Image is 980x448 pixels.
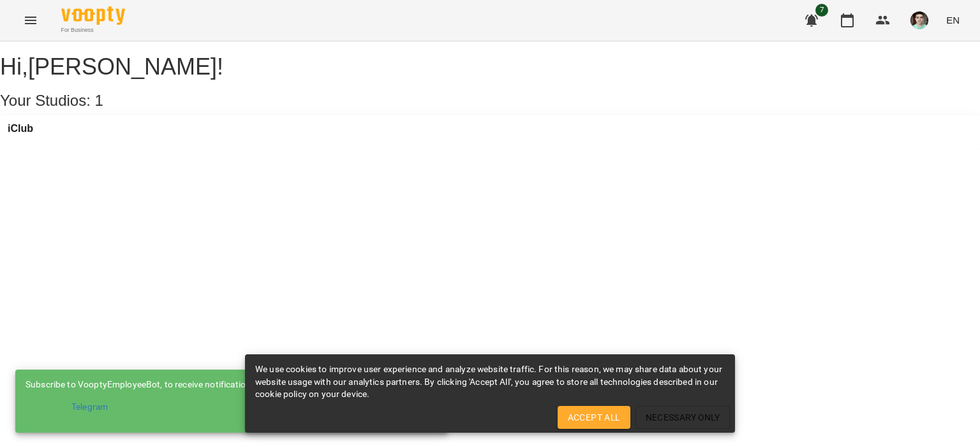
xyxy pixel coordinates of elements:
span: 7 [815,4,828,17]
a: iClub [8,123,33,134]
span: For Business [61,26,125,34]
img: 8482cb4e613eaef2b7d25a10e2b5d949.jpg [910,11,928,29]
span: EN [946,13,960,27]
img: Voopty Logo [61,6,125,25]
span: 1 [95,92,103,109]
button: Menu [15,5,46,36]
button: EN [941,8,965,32]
